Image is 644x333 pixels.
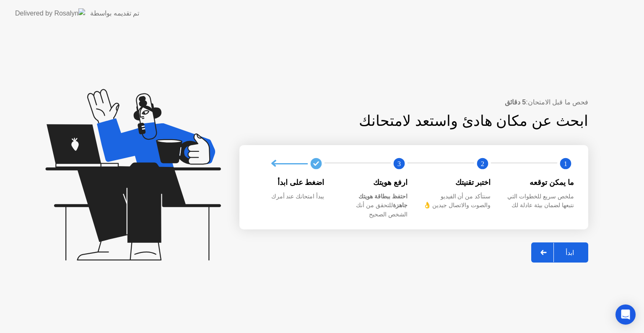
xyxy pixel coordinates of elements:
[90,8,139,18] div: تم تقديمه بواسطة
[531,242,588,263] button: ابدأ
[254,177,325,188] div: اضغط على ابدأ
[504,192,574,210] div: ملخص سريع للخطوات التي نتبعها لضمان بيئة عادلة لك
[397,160,401,168] text: 3
[15,8,85,18] img: Delivered by Rosalyn
[421,177,491,188] div: اختبر تقنيتك
[554,249,586,257] div: ابدأ
[564,160,567,168] text: 1
[615,304,636,325] div: Open Intercom Messenger
[480,160,484,168] text: 2
[254,192,325,201] div: يبدأ امتحانك عند أمرك
[338,177,408,188] div: ارفع هويتك
[504,177,574,188] div: ما يمكن توقعه
[505,99,526,106] b: 5 دقائق
[338,192,408,219] div: للتحقق من أنك الشخص الصحيح
[358,193,408,209] b: احتفظ ببطاقة هويتك جاهزة
[239,97,588,107] div: فحص ما قبل الامتحان:
[421,192,491,210] div: سنتأكد من أن الفيديو والصوت والاتصال جيدين 👌
[293,110,589,132] div: ابحث عن مكان هادئ واستعد لامتحانك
